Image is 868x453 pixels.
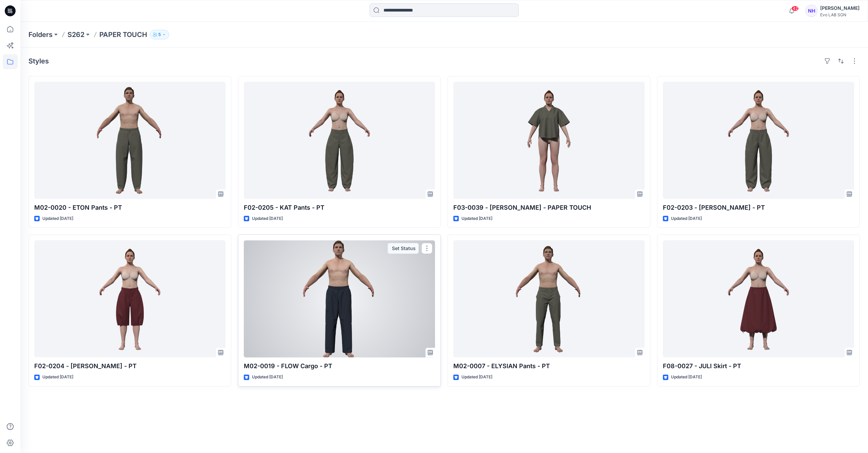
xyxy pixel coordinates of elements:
[453,82,645,199] a: F03-0039 - DANI Shirt - PAPER TOUCH
[805,5,817,17] div: NH
[244,361,435,371] p: M02-0019 - FLOW Cargo - PT
[34,203,225,212] p: M02-0020 - ETON Pants - PT
[244,240,435,357] a: M02-0019 - FLOW Cargo - PT
[663,240,854,357] a: F08-0027 - JULI Skirt - PT
[252,374,283,381] p: Updated [DATE]
[791,6,799,11] span: 42
[461,215,492,222] p: Updated [DATE]
[453,203,645,212] p: F03-0039 - [PERSON_NAME] - PAPER TOUCH
[820,12,860,17] div: Evo LAB SGN
[158,31,161,38] p: 5
[671,374,702,381] p: Updated [DATE]
[820,4,860,12] div: [PERSON_NAME]
[663,203,854,212] p: F02-0203 - [PERSON_NAME] - PT
[663,361,854,371] p: F08-0027 - JULI Skirt - PT
[461,374,492,381] p: Updated [DATE]
[28,30,53,39] a: Folders
[453,240,645,357] a: M02-0007 - ELYSIAN Pants - PT
[671,215,702,222] p: Updated [DATE]
[42,215,73,222] p: Updated [DATE]
[67,30,84,39] a: S262
[34,82,225,199] a: M02-0020 - ETON Pants - PT
[663,82,854,199] a: F02-0203 - JENNY Pants - PT
[99,30,147,39] p: PAPER TOUCH
[34,361,225,371] p: F02-0204 - [PERSON_NAME] - PT
[150,30,169,39] button: 5
[42,374,73,381] p: Updated [DATE]
[252,215,283,222] p: Updated [DATE]
[28,57,49,65] h4: Styles
[34,240,225,357] a: F02-0204 - JENNY Shoulotte - PT
[244,82,435,199] a: F02-0205 - KAT Pants - PT
[453,361,645,371] p: M02-0007 - ELYSIAN Pants - PT
[244,203,435,212] p: F02-0205 - KAT Pants - PT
